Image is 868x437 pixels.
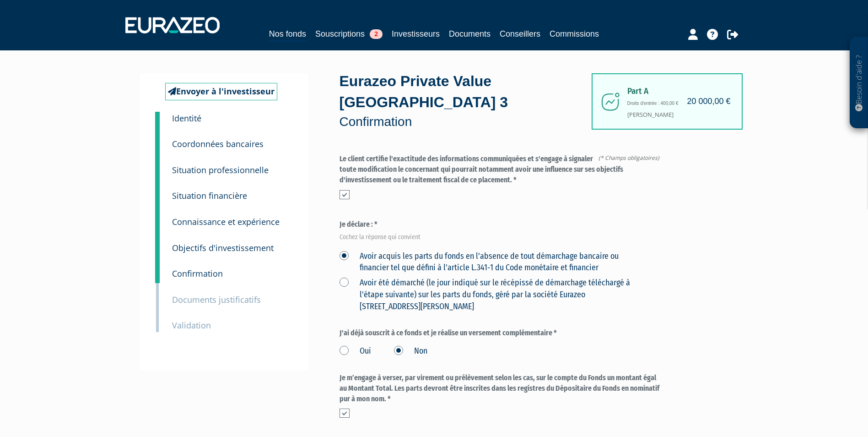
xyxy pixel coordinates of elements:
label: Je déclare : * [340,219,663,239]
h6: Droits d'entrée : 400,00 € [627,101,728,106]
a: Envoyer à l'investisseur [165,83,277,100]
a: Conseillers [500,27,540,40]
small: Situation professionnelle [172,164,269,175]
label: Avoir acquis les parts du fonds en l'absence de tout démarchage bancaire ou financier tel que déf... [340,251,642,274]
label: J'ai déjà souscrit à ce fonds et je réalise un versement complémentaire * [340,328,663,339]
h4: 20 000,00 € [687,97,730,106]
label: Je m’engage à verser, par virement ou prélèvement selon les cas, sur le compte du Fonds un montan... [340,373,663,404]
small: Connaissance et expérience [172,216,280,227]
a: Souscriptions2 [315,27,383,40]
p: Besoin d'aide ? [854,42,864,124]
a: Nos fonds [269,27,306,42]
a: 7 [155,255,160,283]
small: Identité [172,113,201,124]
a: Documents [449,27,491,40]
label: Oui [340,345,371,357]
a: Commissions [550,27,599,40]
label: Non [394,345,427,357]
div: [PERSON_NAME] [592,73,743,130]
em: Cochez la réponse qui convient [340,233,663,242]
small: Validation [172,320,211,331]
label: Le client certifie l'exactitude des informations communiquées et s'engage à signaler toute modifi... [340,154,663,186]
a: 3 [155,151,160,180]
a: 5 [155,203,160,231]
a: 2 [155,125,160,153]
span: 2 [370,29,383,39]
small: Documents justificatifs [172,294,261,305]
label: Avoir été démarché (le jour indiqué sur le récépissé de démarchage téléchargé à l'étape suivante)... [340,277,642,312]
span: Part A [627,87,728,96]
a: 4 [155,177,160,205]
div: Eurazeo Private Value [GEOGRAPHIC_DATA] 3 [340,71,591,131]
small: Confirmation [172,268,223,279]
p: Confirmation [340,113,591,131]
a: Investisseurs [392,27,440,40]
small: Coordonnées bancaires [172,138,264,149]
img: 1732889491-logotype_eurazeo_blanc_rvb.png [125,17,220,33]
a: 1 [155,112,160,130]
small: Situation financière [172,190,247,201]
small: Objectifs d'investissement [172,242,274,253]
a: 6 [155,229,160,257]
